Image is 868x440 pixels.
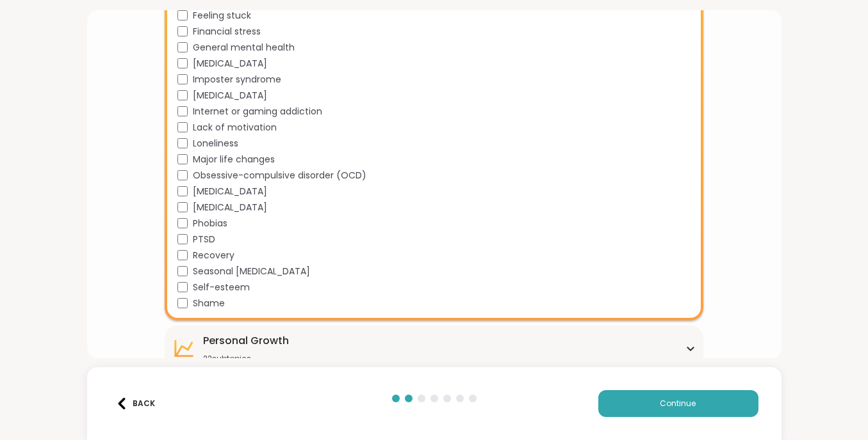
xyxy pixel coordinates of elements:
span: Lack of motivation [193,121,277,134]
span: Continue [660,398,696,409]
span: [MEDICAL_DATA] [193,89,267,102]
span: Self-esteem [193,281,250,294]
span: Shame [193,297,225,310]
span: Seasonal [MEDICAL_DATA] [193,265,310,278]
span: Obsessive-compulsive disorder (OCD) [193,169,366,182]
button: Back [110,390,161,417]
span: Loneliness [193,137,238,150]
span: Major life changes [193,153,275,166]
div: Personal Growth [203,333,289,349]
div: 22 subtopics [203,354,289,364]
button: Continue [598,390,758,417]
span: [MEDICAL_DATA] [193,185,267,198]
span: Phobias [193,217,227,230]
span: PTSD [193,233,215,246]
span: Internet or gaming addiction [193,105,322,118]
span: Recovery [193,249,234,262]
span: Financial stress [193,25,261,38]
span: Imposter syndrome [193,73,281,86]
span: [MEDICAL_DATA] [193,201,267,214]
span: General mental health [193,41,295,54]
span: [MEDICAL_DATA] [193,57,267,70]
div: Back [116,398,155,409]
span: Feeling stuck [193,9,251,22]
